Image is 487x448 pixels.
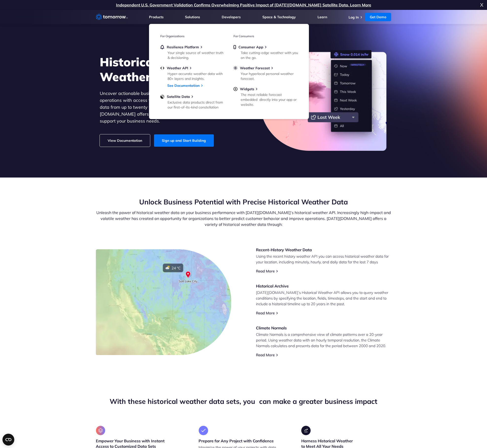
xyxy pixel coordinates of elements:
a: Read More [256,353,275,357]
a: Independent U.S. Government Validation Confirms Overwhelming Positive Impact of [DATE][DOMAIN_NAM... [116,2,371,7]
a: Read More [256,311,275,315]
a: Satellite DataExclusive data products direct from our first-of-its-kind constellation [160,94,224,109]
a: View Documentation [100,134,150,147]
img: bell.svg [160,45,164,49]
h3: For Consumers [234,34,298,38]
img: Template-1.jpg [119,278,168,362]
a: WidgetsThe most reliable forecast embedded directly into your app or website. [234,87,298,106]
h3: Prepare for Any Project with Confidence [199,438,274,444]
a: Solutions [185,15,200,19]
img: image1.jpg [96,249,231,355]
a: Log In [349,15,359,19]
a: Weather APIHyper-accurate weather data with 80+ layers and insights. [160,66,224,80]
a: Consumer AppTake cutting-edge weather with you on the go. [234,45,298,59]
a: Developers [222,15,241,19]
a: Weather ForecastYour hyperlocal personal weather forecast. [234,66,298,80]
a: Home link [96,13,128,21]
p: [DATE][DOMAIN_NAME]’s Historical Weather API allows you to query weather conditions by specifying... [256,290,391,307]
img: satellite-data-menu.png [160,94,164,99]
p: Uncover actionable business insights and optimize your operations with access to hourly and daily... [100,90,235,125]
div: The most reliable forecast embedded directly into your app or website. [241,92,298,107]
a: Sign up and Start Building [154,134,214,147]
a: Space & Technology [262,15,296,19]
span: Consumer App [238,45,263,49]
div: Exclusive data products direct from our first-of-its-kind constellation [168,100,225,110]
a: Learn [318,15,327,19]
p: Climate Normals is a comprehensive view of climate patterns over a 20-year period. Using weather ... [256,332,391,349]
div: Your hyperlocal personal weather forecast. [241,71,298,81]
a: See Documentation [167,83,200,88]
div: Hyper-accurate weather data with 80+ layers and insights. [168,71,225,81]
a: Resilience PlatformYour single source of weather truth & decisioning. [160,45,224,59]
button: Open CMP widget [2,434,14,446]
div: Your single source of weather truth & decisioning. [168,50,225,60]
h1: Historical Weather Data [100,54,235,84]
h3: Recent-History Weather Data [256,247,391,252]
span: Satellite Data [167,94,190,99]
a: Read More [256,269,275,273]
div: Take cutting-edge weather with you on the go. [241,50,298,60]
h3: Historical Archive [256,283,391,289]
h3: For Organizations [160,34,224,38]
img: sun.svg [234,66,237,70]
span: Resilience Platform [167,45,199,49]
p: Unleash the power of historical weather data on your business performance with [DATE][DOMAIN_NAME... [96,210,391,227]
span: Weather Forecast [240,66,270,70]
img: plus-circle.svg [234,87,237,91]
a: Products [149,15,164,19]
img: mobile.svg [234,45,236,49]
span: Widgets [240,87,254,91]
h2: With these historical weather data sets, you can make a greater business impact [96,397,391,406]
p: Using the recent history weather API you can access historical weather data for your location, in... [256,253,391,265]
img: api.svg [160,66,164,70]
a: Get Demo [365,13,391,21]
span: Weather API [167,66,188,70]
h2: Unlock Business Potential with Precise Historical Weather Data [96,197,391,207]
h3: Climate Normals [256,325,391,331]
img: historical-weather-data.png.webp [260,50,387,151]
